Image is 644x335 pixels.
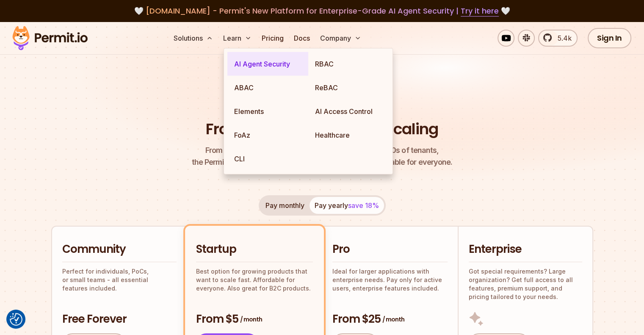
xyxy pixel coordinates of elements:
button: Company [317,30,365,47]
a: FoAz [227,123,308,147]
a: ABAC [227,76,308,100]
p: Ideal for larger applications with enterprise needs. Pay only for active users, enterprise featur... [332,267,448,293]
span: From a startup with 100 users to an enterprise with 1000s of tenants, [192,144,453,156]
a: CLI [227,147,308,171]
p: Best option for growing products that want to scale fast. Affordable for everyone. Also great for... [196,267,313,293]
h3: From $25 [332,312,448,327]
h1: From Free to Predictable Scaling [206,119,438,140]
h2: Startup [196,242,313,257]
a: AI Access Control [308,100,389,123]
h2: Community [62,242,177,257]
a: Sign In [588,28,631,48]
button: Consent Preferences [10,313,22,326]
p: the Permit pricing model is simple, transparent, and affordable for everyone. [192,144,453,168]
img: Permit logo [8,24,91,53]
span: 5.4k [553,33,572,43]
a: ReBAC [308,76,389,100]
a: Healthcare [308,123,389,147]
button: Pay monthly [260,197,310,214]
a: Docs [290,30,313,47]
a: Elements [227,100,308,123]
div: 🤍 🤍 [20,5,624,17]
a: Pricing [258,30,287,47]
span: [DOMAIN_NAME] - Permit's New Platform for Enterprise-Grade AI Agent Security | [146,6,499,16]
p: Perfect for individuals, PoCs, or small teams - all essential features included. [62,267,177,293]
span: / month [240,315,262,324]
h3: From $5 [196,312,313,327]
a: RBAC [308,52,389,76]
a: AI Agent Security [227,52,308,76]
p: Got special requirements? Large organization? Get full access to all features, premium support, a... [469,267,582,301]
a: 5.4k [538,30,578,47]
span: / month [382,315,404,324]
button: Solutions [170,30,216,47]
img: Revisit consent button [10,313,22,326]
button: Learn [220,30,255,47]
h2: Pro [332,242,448,257]
h3: Free Forever [62,312,177,327]
a: Try it here [461,6,499,17]
h2: Enterprise [469,242,582,257]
